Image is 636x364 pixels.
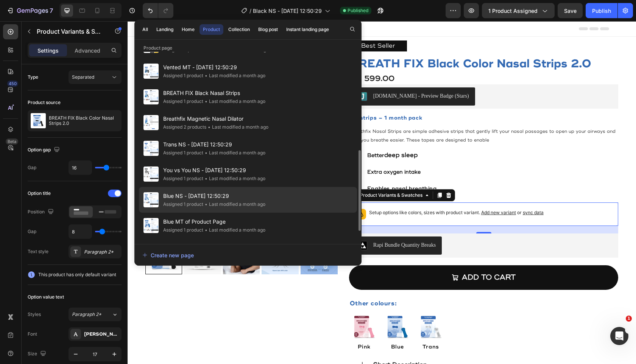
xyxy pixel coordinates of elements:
img: Nasal-Strip-Pink-_1_-_1_-pack_1.png [221,291,252,321]
span: • [205,201,207,207]
p: Blue [262,321,278,330]
div: Product source [28,99,61,106]
div: Option value text [28,294,64,300]
div: Assigned 1 product [163,149,203,157]
span: 1 product assigned [488,7,538,15]
span: Trans NS - [DATE] 12:50:29 [163,140,265,149]
button: 1 product assigned [482,3,555,18]
div: Last modified a month ago [206,123,268,131]
div: Rapi Bundle Quantity Breaks [246,220,308,228]
button: Separated [69,70,122,84]
p: Product Variants & Swatches [37,27,101,36]
div: Instant landing page [286,26,329,33]
button: Carousel Next Arrow [195,111,204,120]
button: Paragraph 2* [69,308,122,321]
div: Styles [28,311,41,318]
span: • [205,176,207,181]
span: / [249,7,251,15]
button: Carousel Next Arrow [195,230,204,239]
p: Advanced [75,47,100,54]
div: Last modified a month ago [203,226,265,234]
span: Save [564,8,577,14]
h2: deep sleep [239,128,291,141]
span: or [388,188,416,194]
p: Settings [37,47,59,54]
div: Beta [6,138,18,145]
span: Add new variant [354,188,388,194]
button: Publish [586,3,617,18]
div: Home [182,26,195,33]
div: Last modified a month ago [203,98,265,105]
span: • [208,124,210,130]
div: Collection [228,26,250,33]
div: 450 [7,81,18,87]
div: Product Variants & Swatches [231,171,296,177]
span: Extra oxygen intake [240,148,293,154]
div: Create new page [142,251,194,259]
div: Gap [28,228,36,235]
p: Setup options like colors, sizes with product variant. [242,188,416,195]
div: add to CaRT [334,252,388,261]
strong: 30 strips – 1 month pack [222,93,295,100]
strong: Short Description [246,340,299,347]
div: Position [28,207,55,217]
p: Trans [295,321,312,330]
div: Assigned 1 product [163,226,203,234]
button: Blog post [255,24,281,35]
div: Undo/Redo [143,3,173,18]
p: BREATH FIX Black Color Nasal Strips 2.0 [49,115,118,126]
div: Assigned 1 product [163,175,203,182]
div: Landing [156,26,173,33]
div: All [142,26,148,33]
div: [DOMAIN_NAME] - Preview Badge (Stars) [246,71,341,79]
p: 7 [50,6,53,15]
span: You vs You NS - [DATE] 12:50:29 [163,166,265,175]
span: Breathfix Nasal Strips are simple adhesive strips that gently lift your nasal passages to open up... [222,107,488,122]
div: Font [28,331,37,338]
span: Breathfix Magnetic Nasal Dilator [163,114,268,123]
p: Other colours: [222,277,490,288]
div: [PERSON_NAME] Grotesk Bold [84,331,120,338]
button: Create new page [142,247,354,263]
button: Instant landing page [283,24,332,35]
button: Rapi Bundle Quantity Breaks [224,215,314,233]
input: Auto [69,161,92,174]
div: Last modified a month ago [203,72,265,79]
span: • [205,98,207,104]
div: Assigned 1 product [163,72,203,79]
span: sync data [395,188,416,194]
img: Judgeme.png [231,71,240,80]
img: CJjMu9e-54QDEAE=.png [231,220,240,229]
button: Judge.me - Preview Badge (Stars) [224,66,348,84]
div: Paragraph 2* [84,249,120,255]
div: Last modified a month ago [203,201,265,208]
input: Auto [69,225,92,238]
span: Separated [72,74,94,80]
div: Rs. 599.00 [221,52,491,63]
iframe: To enrich screen reader interactions, please activate Accessibility in Grammarly extension settings [128,21,636,364]
button: Landing [153,24,177,35]
div: Last modified a month ago [203,175,265,182]
span: BREATH FIX Black Nasal Strips [163,89,265,98]
span: Published [348,7,368,14]
span: Better [240,131,257,137]
span: Blue MT of Product Page [163,217,265,226]
span: Enables nasal breathing [240,164,309,171]
button: Product [200,24,223,35]
p: Product page [134,44,362,52]
div: Publish [592,7,611,15]
div: Size [28,349,48,359]
button: Home [178,24,198,35]
span: • [205,227,207,233]
div: Type [28,74,38,81]
span: 1 [626,316,632,322]
div: Text style [28,248,48,255]
p: Best Seller [234,21,267,29]
div: Assigned 1 product [163,98,203,105]
h1: BREATH FIX Black Color Nasal Strips 2.0 [221,33,491,52]
div: Gap [28,164,36,171]
button: 7 [3,3,56,18]
img: Nasal-strip-blue-pack_1.png [255,291,285,321]
span: Black NS - [DATE] 12:50:29 [253,7,322,15]
span: Vented MT - [DATE] 12:50:29 [163,63,265,72]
